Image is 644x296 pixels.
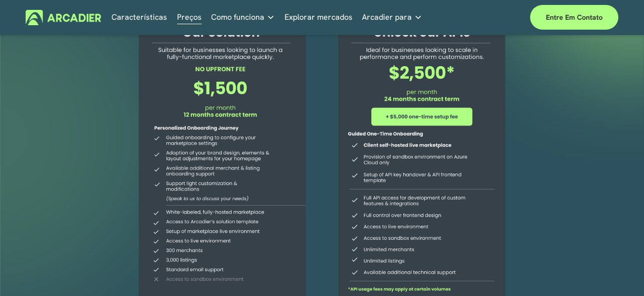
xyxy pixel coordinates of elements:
a: Características [111,10,167,25]
font: Entre em contato [546,13,603,22]
font: Preços [177,12,202,22]
a: lista suspensa de pastas [211,10,275,25]
img: Arcadier [26,10,101,25]
font: Explorar mercados [285,12,353,22]
font: Como funciona [211,12,264,22]
a: lista suspensa de pastas [362,10,422,25]
font: Arcadier para [362,12,412,22]
font: Características [111,12,167,22]
iframe: Widget de bate-papo [595,249,644,296]
a: Entre em contato [530,5,618,30]
a: Explorar mercados [285,10,353,25]
a: Preços [177,10,202,25]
